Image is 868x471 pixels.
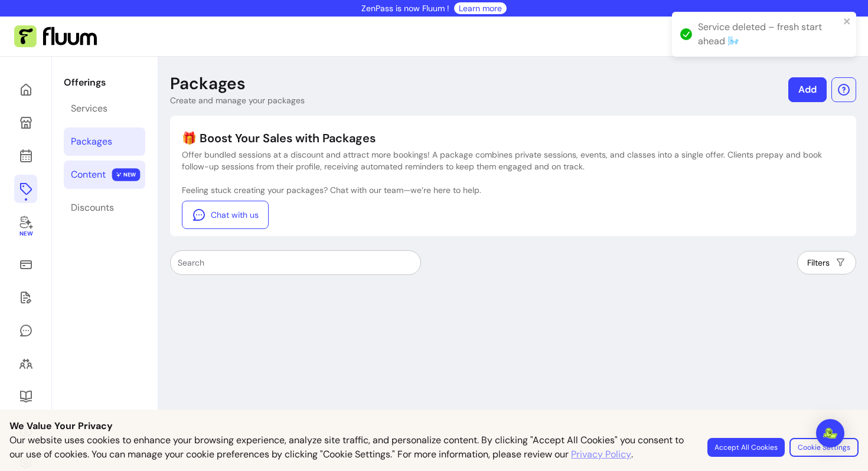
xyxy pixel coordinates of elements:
a: Calendar [14,142,37,170]
p: Packages [170,73,246,94]
button: Accept All Cookies [707,438,785,457]
a: Chat with us [182,201,269,229]
p: Feeling stuck creating your packages? Chat with our team—we’re here to help. [182,184,844,196]
a: Privacy Policy [571,447,631,462]
a: Clients [14,349,37,378]
a: Waivers [14,283,37,312]
div: Packages [71,135,112,149]
button: Filters [797,251,856,274]
a: My Page [14,109,37,137]
span: New [19,230,32,238]
p: 🎁 Boost Your Sales with Packages [182,130,844,146]
button: close [843,17,851,26]
a: Resources [14,382,37,411]
a: Sales [14,250,37,279]
p: ZenPass is now Fluum ! [361,2,449,14]
div: Services [71,102,107,116]
span: NEW [112,168,141,181]
div: Open Intercom Messenger [816,419,844,447]
p: Create and manage your packages [170,94,305,106]
a: Packages [64,127,145,156]
p: Our website uses cookies to enhance your browsing experience, analyze site traffic, and personali... [9,433,693,462]
div: Service deleted – fresh start ahead 🌬️ [698,20,840,48]
a: My Messages [14,316,37,345]
img: Fluum Logo [14,25,97,48]
p: Offerings [64,76,145,90]
button: Cookie Settings [789,438,859,457]
p: Offer bundled sessions at a discount and attract more bookings! A package combines private sessio... [182,149,844,172]
a: Add [788,77,827,102]
a: Home [14,76,37,104]
div: Content [71,168,106,182]
p: We Value Your Privacy [9,419,859,433]
input: Search [178,257,413,269]
a: Services [64,94,145,123]
a: Learn more [459,2,502,14]
div: Discounts [71,201,114,215]
a: Discounts [64,194,145,222]
a: Offerings [14,175,37,203]
a: New [14,208,37,246]
a: Content NEW [64,161,145,189]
